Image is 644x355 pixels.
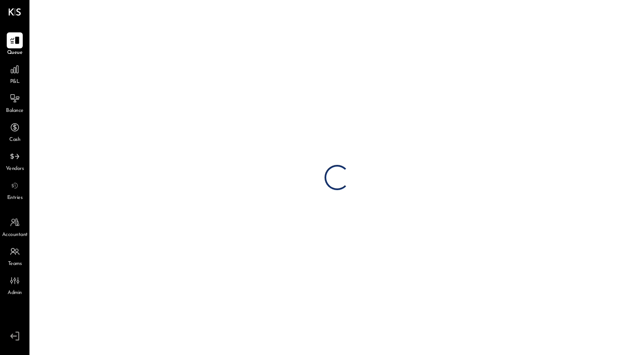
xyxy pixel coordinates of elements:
span: Queue [7,49,23,57]
a: Cash [0,119,29,144]
a: P&L [0,61,29,86]
span: Vendors [6,165,24,173]
span: Balance [6,107,24,115]
span: Teams [8,260,22,268]
a: Balance [0,90,29,115]
a: Vendors [0,148,29,173]
a: Queue [0,32,29,57]
a: Admin [0,273,29,297]
span: Cash [9,136,20,144]
span: Accountant [2,231,28,239]
a: Teams [0,244,29,268]
a: Accountant [0,215,29,239]
span: Entries [7,194,23,202]
span: P&L [10,78,20,86]
span: Admin [8,289,22,297]
a: Entries [0,177,29,202]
